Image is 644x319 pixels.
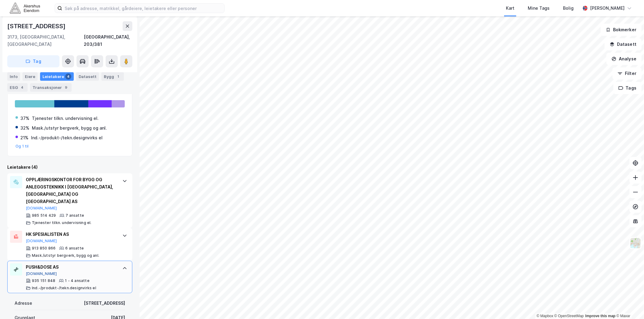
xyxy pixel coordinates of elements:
[40,72,74,81] div: Leietakere
[84,300,125,307] div: [STREET_ADDRESS]
[613,82,642,94] button: Tags
[7,83,28,92] div: ESG
[32,124,107,132] div: Mask./utstyr bergverk, bygg og anl.
[26,271,57,276] button: [DOMAIN_NAME]
[63,84,69,90] div: 9
[101,72,124,81] div: Bygg
[7,72,20,81] div: Info
[606,53,642,65] button: Analyse
[26,206,57,211] button: [DOMAIN_NAME]
[22,72,38,81] div: Eiere
[19,84,25,90] div: 4
[537,314,553,318] a: Mapbox
[62,4,224,13] input: Søk på adresse, matrikkel, gårdeiere, leietakere eller personer
[26,239,57,243] button: [DOMAIN_NAME]
[614,290,644,319] div: Kontrollprogram for chat
[32,213,56,218] div: 985 514 429
[32,246,56,251] div: 913 850 866
[32,286,96,290] div: Ind.-/produkt-/tekn.designvirks el
[7,164,132,171] div: Leietakere (4)
[563,5,574,12] div: Bolig
[32,253,99,258] div: Mask./utstyr bergverk, bygg og anl.
[20,124,29,132] div: 32%
[7,33,84,48] div: 3173, [GEOGRAPHIC_DATA], [GEOGRAPHIC_DATA]
[65,246,84,251] div: 6 ansatte
[506,5,514,12] div: Kart
[554,314,584,318] a: OpenStreetMap
[7,21,67,31] div: [STREET_ADDRESS]
[612,67,642,80] button: Filter
[15,300,32,307] div: Adresse
[115,73,121,80] div: 1
[32,278,55,283] div: 935 151 848
[32,115,99,122] div: Tjenester tilkn. undervisning el.
[15,144,29,149] button: Og 1 til
[630,237,641,249] img: Z
[31,134,103,141] div: Ind.-/produkt-/tekn.designvirks el
[585,314,615,318] a: Improve this map
[20,134,29,141] div: 21%
[32,220,92,225] div: Tjenester tilkn. undervisning el.
[601,24,642,36] button: Bokmerker
[20,115,29,122] div: 37%
[66,213,84,218] div: 7 ansatte
[605,38,642,50] button: Datasett
[76,72,99,81] div: Datasett
[10,3,40,13] img: akershus-eiendom-logo.9091f326c980b4bce74ccdd9f866810c.svg
[84,33,132,48] div: [GEOGRAPHIC_DATA], 203/381
[30,83,72,92] div: Transaksjoner
[65,73,71,80] div: 4
[26,176,116,205] div: OPPLÆRINGSKONTOR FOR BYGG OG ANLEGGSTEKNIKK I [GEOGRAPHIC_DATA], [GEOGRAPHIC_DATA] OG [GEOGRAPHIC...
[65,278,90,283] div: 1 - 4 ansatte
[26,231,116,238] div: HK SPESIALISTEN AS
[590,5,625,12] div: [PERSON_NAME]
[614,290,644,319] iframe: Chat Widget
[528,5,550,12] div: Mine Tags
[26,263,116,271] div: PUSH&DOSE AS
[7,55,59,67] button: Tag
